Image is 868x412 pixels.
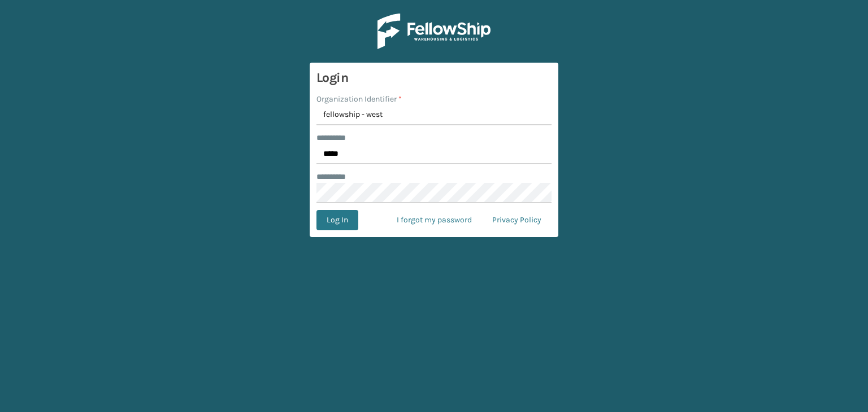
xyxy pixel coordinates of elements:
[377,14,491,49] img: Logo
[316,210,358,230] button: Log In
[316,69,552,86] h3: Login
[316,93,402,105] label: Organization Identifier
[482,210,552,230] a: Privacy Policy
[387,210,482,230] a: I forgot my password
